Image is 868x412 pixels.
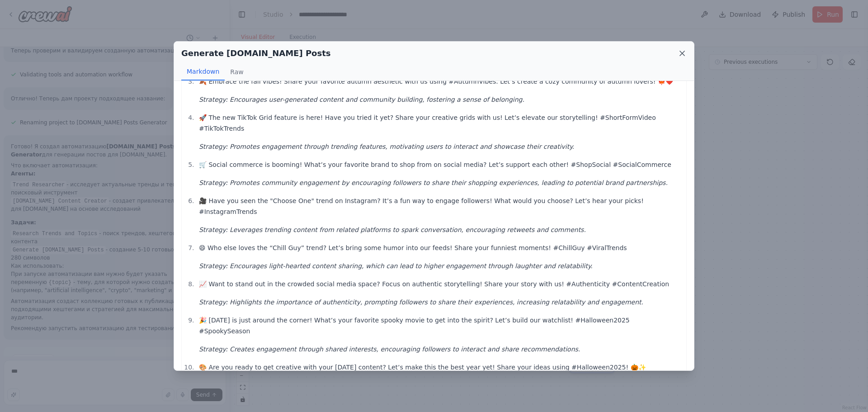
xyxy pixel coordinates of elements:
[199,242,682,253] p: 😄 Who else loves the “Chill Guy” trend? Let’s bring some humor into our feeds! Share your funnies...
[199,226,586,233] em: Strategy: Leverages trending content from related platforms to spark conversation, encouraging re...
[199,195,682,217] p: 🎥 Have you seen the "Choose One" trend on Instagram? It’s a fun way to engage followers! What wou...
[199,143,574,150] em: Strategy: Promotes engagement through trending features, motivating users to interact and showcas...
[199,159,682,170] p: 🛒 Social commerce is booming! What’s your favorite brand to shop from on social media? Let’s supp...
[199,96,524,103] em: Strategy: Encourages user-generated content and community building, fostering a sense of belonging.
[199,76,682,87] p: 🍂 Embrace the fall vibes! Share your favorite autumn aesthetic with us using #AutumnVibes. Let’s ...
[181,47,330,60] h2: Generate [DOMAIN_NAME] Posts
[199,279,682,289] p: 📈 Want to stand out in the crowded social media space? Focus on authentic storytelling! Share you...
[199,262,593,270] em: Strategy: Encourages light-hearted content sharing, which can lead to higher engagement through l...
[181,63,225,81] button: Markdown
[199,179,668,186] em: Strategy: Promotes community engagement by encouraging followers to share their shopping experien...
[225,63,249,81] button: Raw
[199,298,643,306] em: Strategy: Highlights the importance of authenticity, prompting followers to share their experienc...
[199,346,580,353] em: Strategy: Creates engagement through shared interests, encouraging followers to interact and shar...
[199,315,682,336] p: 🎉 [DATE] is just around the corner! What’s your favorite spooky movie to get into the spirit? Let...
[199,112,682,134] p: 🚀 The new TikTok Grid feature is here! Have you tried it yet? Share your creative grids with us! ...
[199,362,682,373] p: 🎨 Are you ready to get creative with your [DATE] content? Let’s make this the best year yet! Shar...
